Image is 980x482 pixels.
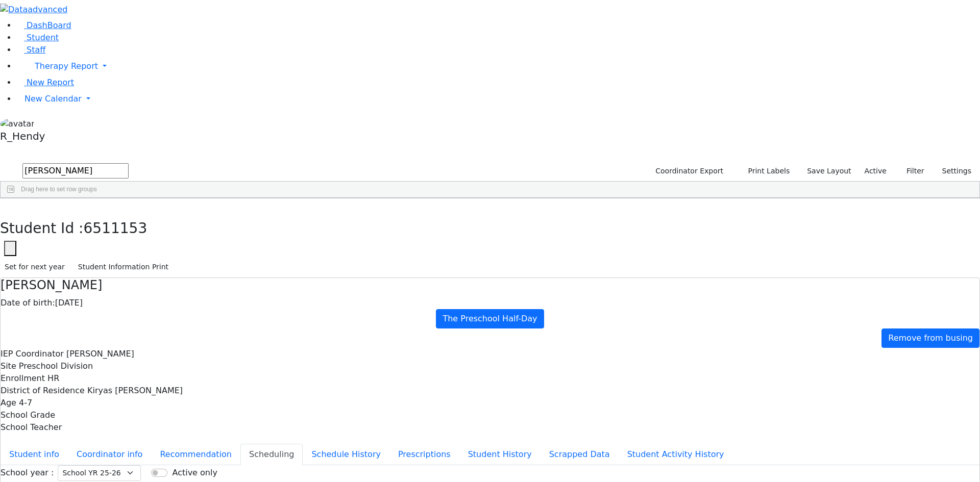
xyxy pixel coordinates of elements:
[68,444,151,465] button: Coordinator info
[881,328,979,348] a: Remove from busing
[1,372,45,385] label: Enrollment
[1,421,62,434] label: School Teacher
[84,220,148,237] span: 6511153
[16,78,74,87] a: New Report
[47,373,59,383] span: HR
[1,397,16,409] label: Age
[1,297,979,309] div: [DATE]
[1,360,16,372] label: Site
[436,309,544,328] a: The Preschool Half-Day
[19,361,93,371] span: Preschool Division
[1,444,68,465] button: Student info
[1,297,55,309] label: Date of birth:
[860,163,891,179] label: Active
[27,33,59,42] span: Student
[21,186,97,193] span: Drag here to set row groups
[389,444,459,465] button: Prescriptions
[16,56,980,77] a: Therapy Report
[66,349,134,359] span: [PERSON_NAME]
[24,94,82,104] span: New Calendar
[16,45,45,55] a: Staff
[87,386,183,395] span: Kiryas [PERSON_NAME]
[35,61,98,71] span: Therapy Report
[27,78,74,87] span: New Report
[619,444,733,465] button: Student Activity History
[19,398,32,408] span: 4-7
[649,163,728,179] button: Coordinator Export
[541,444,619,465] button: Scrapped Data
[1,409,55,421] label: School Grade
[893,163,929,179] button: Filter
[151,444,240,465] button: Recommendation
[27,20,71,30] span: DashBoard
[16,89,980,109] a: New Calendar
[888,333,973,343] span: Remove from busing
[1,278,979,293] h4: [PERSON_NAME]
[736,163,794,179] button: Print Labels
[1,467,54,479] label: School year :
[16,20,71,30] a: DashBoard
[22,163,129,179] input: Search
[73,259,173,275] button: Student Information Print
[27,45,45,55] span: Staff
[929,163,976,179] button: Settings
[172,467,217,479] label: Active only
[1,348,64,360] label: IEP Coordinator
[1,385,85,397] label: District of Residence
[240,444,303,465] button: Scheduling
[16,33,59,42] a: Student
[459,444,541,465] button: Student History
[802,163,855,179] button: Save Layout
[303,444,389,465] button: Schedule History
